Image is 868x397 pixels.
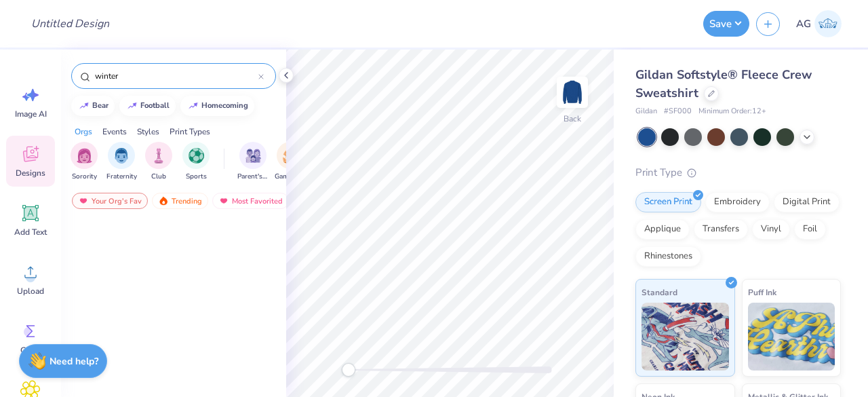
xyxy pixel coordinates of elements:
div: football [140,102,170,109]
img: Akshika Gurao [814,10,842,37]
button: filter button [182,142,210,182]
img: most_fav.gif [78,196,89,206]
input: Untitled Design [20,10,120,37]
span: Standard [642,285,677,299]
img: trend_line.gif [127,102,138,110]
div: Digital Print [774,192,840,212]
div: Transfers [694,219,748,240]
span: Gildan [635,106,657,117]
span: Club [151,172,166,182]
img: Club Image [151,148,166,164]
button: filter button [106,142,137,182]
div: filter for Parent's Weekend [237,142,269,182]
div: filter for Game Day [275,142,306,182]
button: filter button [275,142,306,182]
span: Gildan Softstyle® Fleece Crew Sweatshirt [635,67,812,101]
div: Events [102,126,127,138]
div: Print Type [635,165,841,181]
img: trend_line.gif [79,102,90,110]
img: Puff Ink [748,303,835,371]
div: bear [92,102,108,109]
div: homecoming [201,102,248,109]
div: Accessibility label [342,363,355,377]
span: Fraternity [106,172,137,182]
div: Styles [137,126,159,138]
div: Print Types [170,126,210,138]
img: Sports Image [189,148,204,164]
button: Save [703,11,749,37]
div: Embroidery [705,192,770,212]
div: Applique [635,219,690,240]
div: Screen Print [635,192,701,212]
span: Designs [16,168,45,178]
span: Sports [186,172,207,182]
div: filter for Fraternity [106,142,137,182]
span: Add Text [14,227,47,238]
button: football [119,96,176,116]
div: filter for Sports [182,142,210,182]
span: # SF000 [664,106,692,117]
div: Orgs [75,126,92,138]
span: Puff Ink [748,285,776,299]
span: Parent's Weekend [237,172,269,182]
span: Game Day [275,172,306,182]
button: filter button [145,142,172,182]
img: Parent's Weekend Image [245,148,261,164]
span: AG [796,16,811,32]
div: Trending [152,193,208,209]
div: Your Org's Fav [72,193,148,209]
img: trend_line.gif [188,102,199,110]
div: Vinyl [752,219,790,240]
input: Try "Alpha" [94,69,258,83]
img: trending.gif [158,196,169,206]
img: Fraternity Image [114,148,129,164]
img: Back [559,79,586,106]
div: filter for Club [145,142,172,182]
div: Back [564,113,581,125]
img: Game Day Image [283,148,298,164]
div: Rhinestones [635,246,701,267]
button: filter button [71,142,98,182]
strong: Need help? [50,355,98,368]
span: Image AI [15,109,47,119]
a: AG [790,10,848,37]
div: Most Favorited [212,193,289,209]
img: Standard [642,303,729,371]
span: Minimum Order: 12 + [698,106,766,117]
button: filter button [237,142,269,182]
button: bear [71,96,115,116]
button: homecoming [180,96,254,116]
img: most_fav.gif [218,196,229,206]
div: Foil [794,219,826,240]
div: filter for Sorority [71,142,98,182]
img: Sorority Image [77,148,92,164]
span: Upload [17,286,44,297]
span: Sorority [72,172,97,182]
